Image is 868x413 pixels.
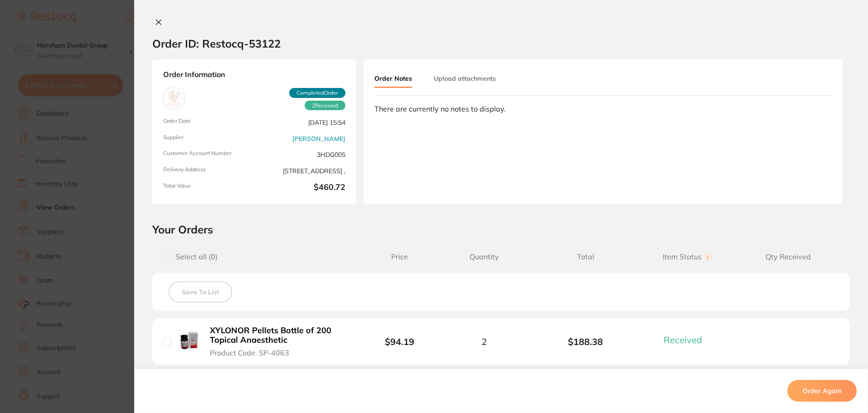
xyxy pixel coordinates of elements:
button: XYLONOR Pellets Bottle of 200 Topical Anaesthetic Product Code: SP-4063 [207,326,353,357]
span: Received [305,101,345,111]
h2: Order ID: Restocq- 53122 [152,37,281,50]
span: Quantity [433,253,535,261]
img: XYLONOR Pellets Bottle of 200 Topical Anaesthetic [178,330,200,352]
button: Order Notes [374,70,412,88]
span: Item Status [636,253,738,261]
button: Order Again [787,380,857,402]
span: Completed Order [289,88,345,98]
b: $460.72 [258,183,345,194]
b: XYLONOR Pellets Bottle of 200 Topical Anaesthetic [210,326,350,345]
span: 2 [481,336,487,347]
span: Total [535,253,636,261]
b: $94.19 [385,336,414,347]
a: [PERSON_NAME] [292,135,345,142]
button: Upload attachments [434,70,496,87]
span: Total Value [163,183,251,194]
span: Customer Account Number [163,150,251,159]
span: [STREET_ADDRESS] , [258,166,345,175]
img: Henry Schein Halas [165,90,183,107]
button: Received [661,334,713,345]
strong: Order Information [163,70,345,80]
span: Select all ( 0 ) [171,253,218,261]
span: 3HDG005 [258,150,345,159]
span: Qty Received [737,253,839,261]
span: Product Code: SP-4063 [210,349,289,357]
div: There are currently no notes to display. [374,105,832,113]
span: Order Date [163,118,251,127]
h2: Your Orders [152,223,850,236]
span: Price [366,253,433,261]
span: Delivery Address [163,166,251,175]
span: [DATE] 15:54 [258,118,345,127]
span: Supplier [163,134,251,143]
span: Received [664,334,702,345]
button: Save To List [169,282,232,302]
b: $188.38 [535,336,636,347]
